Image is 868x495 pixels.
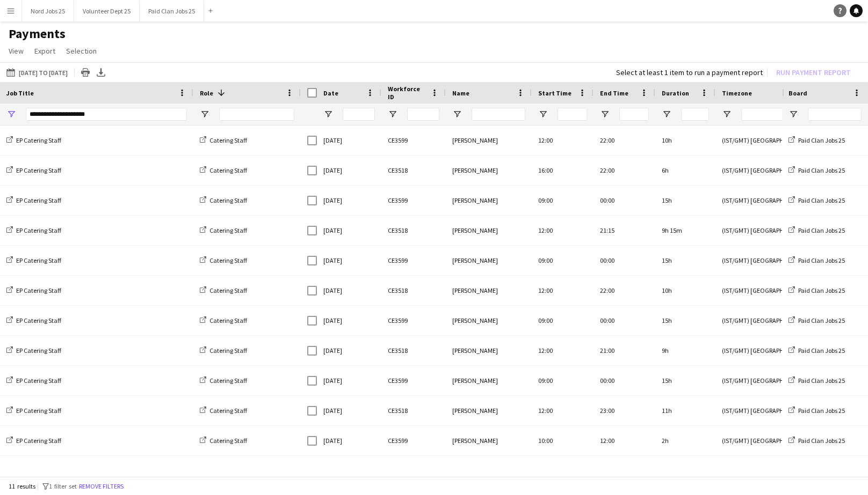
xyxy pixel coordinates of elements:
[317,246,381,275] div: [DATE]
[6,89,34,97] span: Job Title
[381,306,446,335] div: CE3599
[655,156,715,185] div: 6h
[594,396,655,425] div: 23:00
[789,437,845,445] a: Paid Clan Jobs 25
[655,396,715,425] div: 11h
[22,1,74,21] button: Nord Jobs 25
[16,286,61,294] span: EP Catering Staff
[323,109,333,119] button: Open Filter Menu
[381,426,446,455] div: CE3599
[381,216,446,245] div: CE3518
[209,136,247,144] span: Catering Staff
[16,376,61,385] span: EP Catering Staff
[209,316,247,324] span: Catering Staff
[317,306,381,335] div: [DATE]
[6,256,61,264] a: EP Catering Staff
[662,109,671,119] button: Open Filter Menu
[66,46,97,56] span: Selection
[452,89,469,97] span: Name
[323,89,338,97] span: Date
[200,286,247,294] a: Catering Staff
[209,437,247,445] span: Catering Staff
[209,346,247,354] span: Catering Staff
[789,376,845,385] a: Paid Clan Jobs 25
[452,437,498,445] span: [PERSON_NAME]
[532,246,594,275] div: 09:00
[789,346,845,354] a: Paid Clan Jobs 25
[200,256,247,264] a: Catering Staff
[594,336,655,365] div: 21:00
[594,125,655,155] div: 22:00
[532,306,594,335] div: 09:00
[407,108,439,121] input: Workforce ID Filter Input
[532,186,594,215] div: 09:00
[34,46,55,56] span: Export
[452,286,498,294] span: [PERSON_NAME]
[715,426,801,455] div: (IST/GMT) [GEOGRAPHIC_DATA]
[209,196,247,204] span: Catering Staff
[381,366,446,395] div: CE3599
[798,256,845,264] span: Paid Clan Jobs 25
[343,108,375,121] input: Date Filter Input
[594,216,655,245] div: 21:15
[798,437,845,445] span: Paid Clan Jobs 25
[317,125,381,155] div: [DATE]
[532,426,594,455] div: 10:00
[74,1,140,21] button: Volunteer Dept 25
[798,316,845,324] span: Paid Clan Jobs 25
[655,276,715,305] div: 10h
[6,166,61,174] a: EP Catering Staff
[77,481,126,492] button: Remove filters
[798,376,845,385] span: Paid Clan Jobs 25
[200,346,247,354] a: Catering Staff
[741,108,795,121] input: Timezone Filter Input
[6,316,61,324] a: EP Catering Staff
[452,109,462,119] button: Open Filter Menu
[600,89,628,97] span: End Time
[715,276,801,305] div: (IST/GMT) [GEOGRAPHIC_DATA]
[6,346,61,354] a: EP Catering Staff
[532,336,594,365] div: 12:00
[594,186,655,215] div: 00:00
[452,226,498,234] span: [PERSON_NAME]
[95,66,107,79] app-action-btn: Export XLSX
[388,85,426,101] span: Workforce ID
[6,407,61,415] a: EP Catering Staff
[317,276,381,305] div: [DATE]
[16,226,61,234] span: EP Catering Staff
[594,246,655,275] div: 00:00
[200,226,247,234] a: Catering Staff
[715,396,801,425] div: (IST/GMT) [GEOGRAPHIC_DATA]
[200,376,247,385] a: Catering Staff
[209,376,247,385] span: Catering Staff
[789,196,845,204] a: Paid Clan Jobs 25
[317,336,381,365] div: [DATE]
[6,136,61,144] a: EP Catering Staff
[798,196,845,204] span: Paid Clan Jobs 25
[532,366,594,395] div: 09:00
[317,156,381,185] div: [DATE]
[200,166,247,174] a: Catering Staff
[381,156,446,185] div: CE3518
[6,109,16,119] button: Open Filter Menu
[715,216,801,245] div: (IST/GMT) [GEOGRAPHIC_DATA]
[789,136,845,144] a: Paid Clan Jobs 25
[6,286,61,294] a: EP Catering Staff
[452,166,498,174] span: [PERSON_NAME]
[200,407,247,415] a: Catering Staff
[16,407,61,415] span: EP Catering Staff
[209,226,247,234] span: Catering Staff
[532,125,594,155] div: 12:00
[798,346,845,354] span: Paid Clan Jobs 25
[200,136,247,144] a: Catering Staff
[16,256,61,264] span: EP Catering Staff
[200,437,247,445] a: Catering Staff
[16,346,61,354] span: EP Catering Staff
[715,246,801,275] div: (IST/GMT) [GEOGRAPHIC_DATA]
[538,109,548,119] button: Open Filter Menu
[655,426,715,455] div: 2h
[655,336,715,365] div: 9h
[594,156,655,185] div: 22:00
[381,125,446,155] div: CE3599
[532,156,594,185] div: 16:00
